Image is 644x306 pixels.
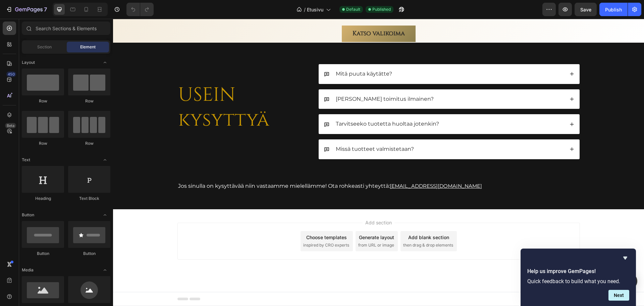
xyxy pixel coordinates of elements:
[621,254,629,262] button: Hide survey
[6,72,16,77] div: 450
[37,44,52,50] span: Section
[100,210,110,220] span: Toggle open
[3,3,50,16] button: 7
[605,6,622,13] div: Publish
[608,290,629,301] button: Next question
[246,215,281,222] div: Generate layout
[5,123,16,128] div: Beta
[68,195,110,202] div: Text Block
[22,59,35,65] span: Layout
[80,44,96,50] span: Element
[346,6,360,12] span: Default
[22,251,64,257] div: Button
[527,267,629,275] h2: Help us improve GemPages!
[527,254,629,301] div: Help us improve GemPages!
[22,267,34,273] span: Media
[68,251,110,257] div: Button
[22,195,64,202] div: Heading
[290,223,340,229] span: then drag & drop elements
[22,140,64,146] div: Row
[100,265,110,275] span: Toggle open
[22,21,110,35] input: Search Sections & Elements
[100,155,110,165] span: Toggle open
[223,127,301,134] p: Missä tuotteet valmistetaan?
[22,212,34,218] span: Button
[22,157,30,163] span: Text
[44,5,47,13] p: 7
[113,19,644,306] iframe: Design area
[277,164,369,170] a: [EMAIL_ADDRESS][DOMAIN_NAME]
[22,98,64,104] div: Row
[68,140,110,146] div: Row
[193,215,234,222] div: Choose templates
[372,6,391,12] span: Published
[223,77,321,84] p: [PERSON_NAME] toimitus ilmainen?
[100,57,110,68] span: Toggle open
[65,163,466,172] p: Jos sinulla on kysyttävää niin vastaamme mielellämme! Ota rohkeasti yhteyttä:
[580,7,591,12] span: Save
[250,200,281,207] span: Add section
[304,6,306,13] span: /
[126,3,154,16] div: Undo/Redo
[307,6,323,13] span: Etusivu
[599,3,628,16] button: Publish
[190,223,236,229] span: inspired by CRO experts
[223,102,326,109] p: Tarvitseeko tuotetta huoltaa jotenkin?
[575,3,597,16] button: Save
[245,223,281,229] span: from URL or image
[223,52,279,59] p: Mitä puuta käytätte?
[295,215,336,222] div: Add blank section
[68,98,110,104] div: Row
[527,278,629,285] p: Quick feedback to build what you need.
